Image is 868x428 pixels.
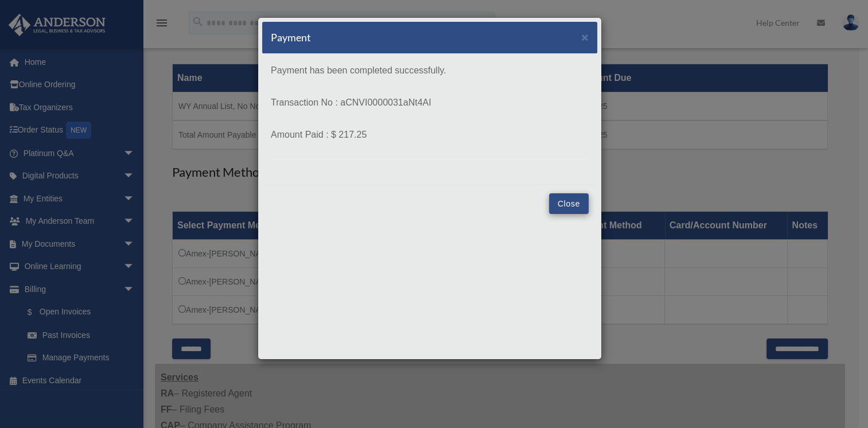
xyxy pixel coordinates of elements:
[271,127,589,143] p: Amount Paid : $ 217.25
[549,193,589,214] button: Close
[271,30,311,45] h5: Payment
[581,31,589,43] button: Close
[271,95,589,111] p: Transaction No : aCNVI0000031aNt4AI
[581,30,589,44] span: ×
[271,63,589,79] p: Payment has been completed successfully.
